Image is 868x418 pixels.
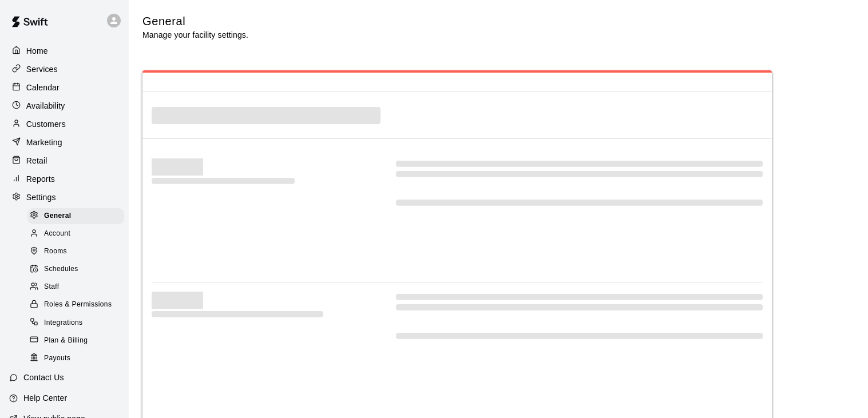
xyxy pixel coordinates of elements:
[26,155,47,166] p: Retail
[27,315,124,331] div: Integrations
[44,228,70,240] span: Account
[26,192,56,203] p: Settings
[9,79,120,96] a: Calendar
[27,351,124,367] div: Payouts
[27,279,124,295] div: Staff
[27,349,129,367] a: Payouts
[27,314,129,332] a: Integrations
[27,333,124,349] div: Plan & Billing
[27,225,129,242] a: Account
[27,226,124,242] div: Account
[27,207,129,225] a: General
[44,210,72,222] span: General
[27,261,129,278] a: Schedules
[27,278,129,296] a: Staff
[26,118,66,130] p: Customers
[9,97,120,114] a: Availability
[26,63,58,75] p: Services
[9,134,120,151] a: Marketing
[27,296,129,314] a: Roles & Permissions
[9,152,120,169] a: Retail
[9,42,120,59] a: Home
[26,82,60,93] p: Calendar
[44,281,59,293] span: Staff
[44,335,88,347] span: Plan & Billing
[27,244,124,260] div: Rooms
[44,264,78,275] span: Schedules
[142,29,248,41] p: Manage your facility settings.
[44,317,83,329] span: Integrations
[23,392,67,404] p: Help Center
[44,246,67,257] span: Rooms
[27,297,124,313] div: Roles & Permissions
[26,100,65,112] p: Availability
[27,332,129,349] a: Plan & Billing
[27,208,124,224] div: General
[23,372,64,383] p: Contact Us
[26,45,48,57] p: Home
[27,243,129,261] a: Rooms
[142,14,248,29] h5: General
[26,173,55,185] p: Reports
[9,170,120,188] a: Reports
[44,299,112,310] span: Roles & Permissions
[9,116,120,133] a: Customers
[26,137,62,148] p: Marketing
[27,261,124,277] div: Schedules
[9,189,120,206] a: Settings
[44,353,70,364] span: Payouts
[9,61,120,78] a: Services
